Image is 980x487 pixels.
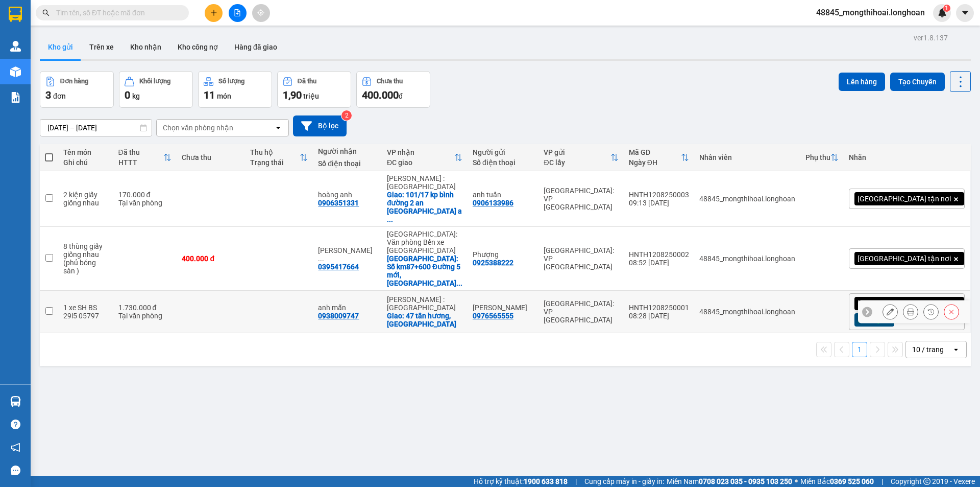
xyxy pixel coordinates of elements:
input: Select a date range. [40,120,152,136]
sup: 1 [943,5,950,12]
div: hoàng anh [318,191,377,199]
span: copyright [923,478,930,485]
div: Mã GD [629,148,681,156]
div: Số điện thoại [473,158,534,167]
button: Số lượng11món [198,71,272,108]
div: Thu hộ [250,148,300,156]
div: HNTH1208250002 [629,250,689,259]
span: search [42,9,50,16]
span: [GEOGRAPHIC_DATA] tận nơi [857,254,951,263]
div: 08:52 [DATE] [629,259,689,267]
span: question-circle [11,420,20,429]
div: 48845_mongthihoai.longhoan [699,195,795,203]
div: 8 thùng giấy giống nhau (phủ bóng sàn ) [63,242,108,275]
span: đơn [53,92,66,100]
div: HTTT [118,158,164,167]
span: ... [387,215,393,223]
span: [GEOGRAPHIC_DATA] tận nơi [857,299,951,308]
div: VP nhận [387,148,454,156]
span: 11 [204,89,215,101]
div: Đơn hàng [60,78,88,85]
div: Chưa thu [377,78,403,85]
span: file-add [234,9,241,16]
div: ĐC lấy [544,158,610,167]
div: Trạng thái [250,158,300,167]
div: ver 1.8.137 [914,32,948,43]
div: 08:28 [DATE] [629,312,689,320]
button: Kho công nợ [169,35,226,59]
div: 1 xe SH BS 29l5 05797 [63,304,108,320]
svg: open [274,124,282,132]
img: solution-icon [10,92,21,103]
button: Lên hàng [839,73,885,91]
th: Toggle SortBy [113,144,177,171]
div: Nhãn [849,153,965,161]
button: Đơn hàng3đơn [40,71,114,108]
span: Miền Bắc [800,476,874,487]
span: ... [456,279,462,287]
div: Tại văn phòng [118,199,172,207]
div: Giao: Số km87+600 Đường 5 mới, Thôn Cách Thượng, Xã Nam Sơn, Huyện An Dương, TP Hải Phòng ( Cạnh ... [387,254,462,287]
div: 170.000 đ [118,191,172,199]
div: 09:13 [DATE] [629,199,689,207]
div: anh mẫn [318,304,377,312]
button: Kho nhận [122,35,169,59]
div: 2 kiện giấy giống nhau [63,191,108,207]
span: 0 [125,89,130,101]
strong: 0708 023 035 - 0935 103 250 [699,477,792,485]
span: 400.000 [362,89,399,101]
button: Chưa thu400.000đ [356,71,430,108]
div: trần xuân vinh [473,304,534,312]
span: [GEOGRAPHIC_DATA] tận nơi [857,194,951,203]
th: Toggle SortBy [245,144,313,171]
button: Trên xe [81,35,122,59]
span: 1,90 [283,89,302,101]
button: Kho gửi [40,35,81,59]
span: | [575,476,577,487]
div: 0976565555 [473,312,513,320]
span: | [881,476,883,487]
div: 0906133986 [473,199,513,207]
span: 1 [945,5,948,12]
div: Người nhận [318,147,377,155]
div: [PERSON_NAME] : [GEOGRAPHIC_DATA] [387,174,462,191]
div: 48845_mongthihoai.longhoan [699,308,795,316]
span: Xe máy [857,315,881,324]
span: triệu [303,92,319,100]
div: Số lượng [218,78,244,85]
div: Nguyễn Thị Thùy Dung [318,246,377,263]
button: Tạo Chuyến [890,73,945,91]
div: Tên món [63,148,108,156]
span: plus [210,9,217,16]
div: Sửa đơn hàng [883,304,898,319]
svg: open [952,345,960,354]
div: 0906351331 [318,199,359,207]
div: [GEOGRAPHIC_DATA]: Văn phòng Bến xe [GEOGRAPHIC_DATA] [387,230,462,254]
strong: 1900 633 818 [524,477,568,485]
div: 1.730.000 đ [118,304,172,312]
div: 0395417664 [318,263,359,271]
div: Đã thu [298,78,316,85]
div: 10 / trang [912,344,944,355]
img: logo-vxr [9,7,22,22]
div: Ghi chú [63,158,108,167]
button: plus [205,4,223,22]
img: icon-new-feature [938,8,947,17]
button: aim [252,4,270,22]
div: [GEOGRAPHIC_DATA]: VP [GEOGRAPHIC_DATA] [544,187,618,211]
div: Giao: 101/17 kp bình đường 2 an bình dĩ an bình dương [387,191,462,223]
button: Khối lượng0kg [119,71,193,108]
div: anh tuấn [473,191,534,199]
span: ... [318,254,324,263]
button: file-add [229,4,247,22]
span: aim [257,9,264,16]
span: notification [11,443,20,452]
div: Phượng [473,250,534,259]
span: đ [399,92,403,100]
div: [GEOGRAPHIC_DATA]: VP [GEOGRAPHIC_DATA] [544,246,618,271]
div: VP gửi [544,148,610,156]
span: message [11,466,20,475]
div: 48845_mongthihoai.longhoan [699,254,795,263]
div: Khối lượng [139,78,170,85]
sup: 2 [341,110,352,121]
